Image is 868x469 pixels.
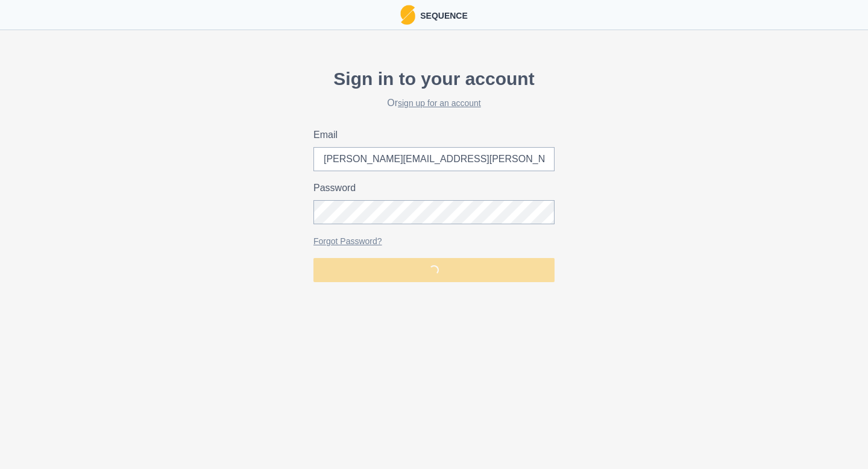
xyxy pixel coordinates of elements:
img: Logo [400,5,415,25]
label: Email [313,128,547,142]
label: Password [313,181,547,195]
p: Sign in to your account [313,65,555,92]
h2: Or [313,97,555,109]
a: sign up for an account [398,98,481,108]
a: LogoSequence [400,5,468,25]
a: Forgot Password? [313,236,382,246]
p: Sequence [415,7,468,22]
